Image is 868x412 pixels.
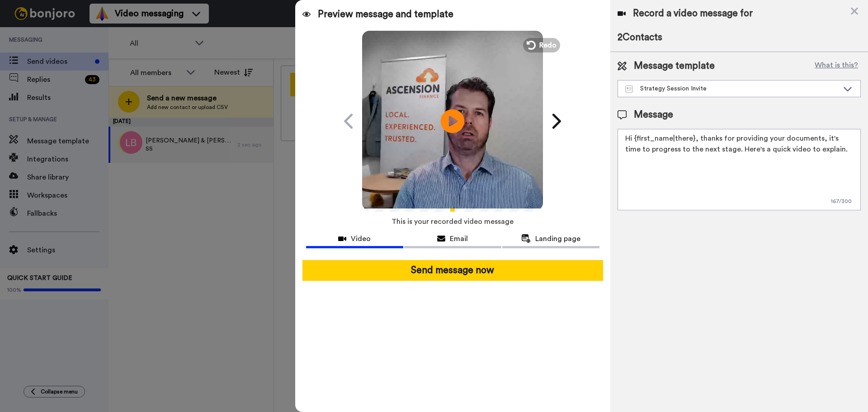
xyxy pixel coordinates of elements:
[812,59,861,73] button: What is this?
[302,260,603,281] button: Send message now
[450,233,468,244] span: Email
[535,233,580,244] span: Landing page
[625,84,839,93] div: Strategy Session Invite
[351,233,371,244] span: Video
[618,129,861,210] textarea: Hi {first_name|there}, thanks for providing your documents, it's time to progress to the next sta...
[625,85,633,93] img: Message-temps.svg
[392,212,514,232] span: This is your recorded video message
[634,59,715,73] span: Message template
[634,108,673,122] span: Message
